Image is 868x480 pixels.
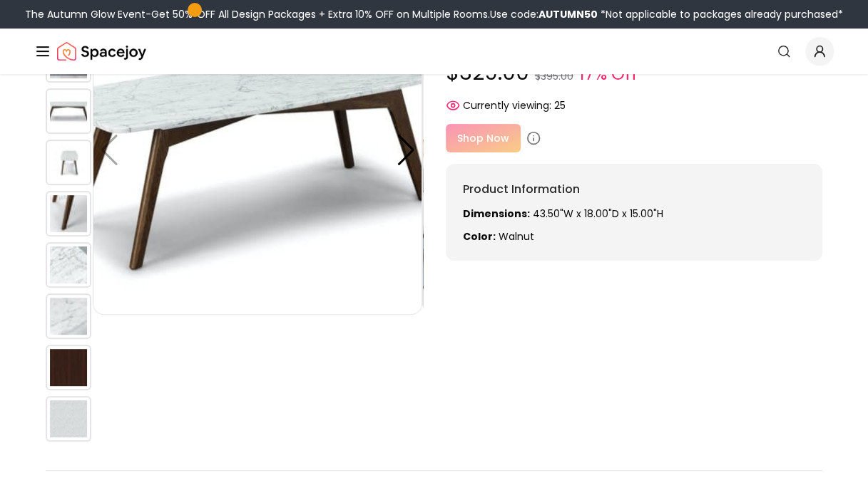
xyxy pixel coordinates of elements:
img: https://storage.googleapis.com/spacejoy-main/assets/5f3435c76cd190001e4d178e/product_4_067elen0a1ej [46,191,91,236]
strong: Color: [463,229,496,244]
img: https://storage.googleapis.com/spacejoy-main/assets/5f3435c76cd190001e4d178e/product_8_15bbhlp0iigh [46,396,91,442]
img: https://storage.googleapis.com/spacejoy-main/assets/5f3435c76cd190001e4d178e/product_3_gp1eoo90dpe7 [46,140,91,185]
span: walnut [499,229,534,244]
small: 17% Off [579,61,638,87]
strong: Dimensions: [463,207,530,221]
img: https://storage.googleapis.com/spacejoy-main/assets/5f3435c76cd190001e4d178e/product_6_3258kdpn63np [46,293,91,339]
a: Spacejoy [57,37,146,66]
span: 25 [554,98,566,113]
img: https://storage.googleapis.com/spacejoy-main/assets/5f3435c76cd190001e4d178e/product_5_f7n6139l6fkh [46,242,91,288]
img: https://storage.googleapis.com/spacejoy-main/assets/5f3435c76cd190001e4d178e/product_7_moop8m8id89f [46,345,91,390]
span: Use code: [490,7,598,21]
div: The Autumn Glow Event-Get 50% OFF All Design Packages + Extra 10% OFF on Multiple Rooms. [25,7,843,21]
h6: Product Information [463,181,806,198]
p: 43.50"W x 18.00"D x 15.00"H [463,207,806,221]
img: Spacejoy Logo [57,37,146,66]
p: $329.00 [446,60,823,87]
span: Currently viewing: [463,98,551,113]
b: AUTUMN50 [538,7,598,21]
span: *Not applicable to packages already purchased* [598,7,843,21]
nav: Global [34,28,834,74]
img: https://storage.googleapis.com/spacejoy-main/assets/5f3435c76cd190001e4d178e/product_2_ndp3979moin [46,88,91,134]
small: $395.00 [535,69,573,83]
